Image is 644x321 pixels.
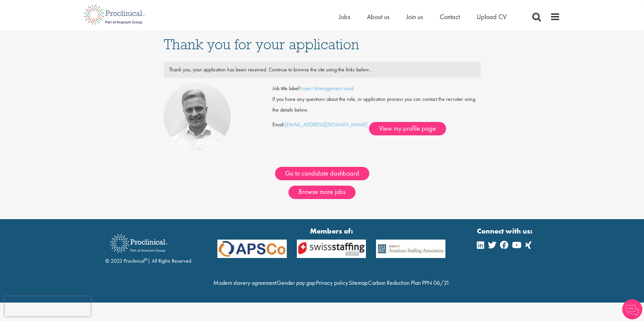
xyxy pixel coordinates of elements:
img: Chatbot [622,299,642,319]
a: Go to candidate dashboard [275,167,369,180]
a: Sitemap [349,279,368,286]
a: Gender pay gap [277,279,315,286]
a: Privacy policy [316,279,348,286]
img: APSCo [371,240,450,258]
sup: ® [145,257,148,262]
a: [EMAIL_ADDRESS][DOMAIN_NAME] [285,121,368,128]
a: Modern slavery agreement [213,279,276,286]
a: View my profile page [369,122,446,135]
img: Joshua Bye [164,83,231,150]
div: If you have any questions about the role, or application process you can contact the recruiter us... [267,94,485,115]
div: Thank you, your application has been received. Continue to browse the site using the links below... [164,64,480,75]
a: Jobs [339,12,350,21]
a: About us [367,12,389,21]
a: Browse more jobs [288,186,356,199]
img: APSCo [292,240,371,258]
a: Carbon Reduction Plan PPN 06/21 [368,279,449,286]
img: Proclinical Recruitment [105,230,172,257]
strong: Members of: [217,226,445,236]
img: APSCo [212,240,292,258]
a: Project Management Lead [299,85,354,92]
strong: Connect with us: [477,226,534,236]
iframe: reCAPTCHA [5,296,91,316]
a: Join us [406,12,423,21]
div: © 2023 Proclinical | All Rights Reserved [105,229,191,265]
a: Upload CV [477,12,506,21]
span: Thank you for your application [164,35,359,53]
div: Email: [272,83,480,135]
a: Contact [440,12,460,21]
div: Job title label [267,83,485,94]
